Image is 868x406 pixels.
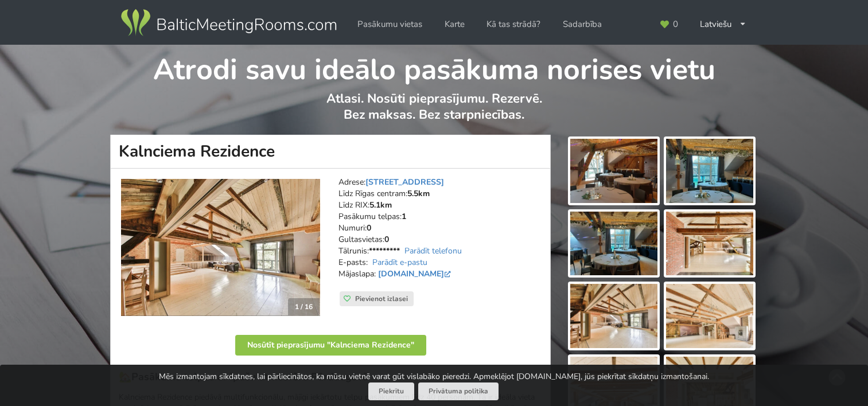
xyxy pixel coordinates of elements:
span: 0 [673,20,678,29]
button: Piekrītu [368,382,414,400]
div: 1 / 16 [288,298,320,315]
button: Nosūtīt pieprasījumu "Kalnciema Rezidence" [235,335,426,356]
h1: Atrodi savu ideālo pasākuma norises vietu [111,45,757,88]
strong: 5.5km [407,188,430,199]
img: Kalnciema Rezidence | Rīga | Pasākumu vieta - galerijas bilde [570,284,657,348]
a: Karte [437,13,473,36]
a: Pasākumu vietas [349,13,430,36]
address: Adrese: Līdz Rīgas centram: Līdz RIX: Pasākumu telpas: Numuri: Gultasvietas: Tālrunis: E-pasts: M... [338,177,542,291]
a: Privātuma politika [418,382,499,400]
a: [DOMAIN_NAME] [378,268,453,279]
a: [STREET_ADDRESS] [365,177,444,188]
a: Kā tas strādā? [478,13,548,36]
img: Kalnciema Rezidence | Rīga | Pasākumu vieta - galerijas bilde [570,139,657,203]
a: Neierastas vietas | Rīga | Kalnciema Rezidence 1 / 16 [121,179,320,317]
h1: Kalnciema Rezidence [110,135,551,169]
strong: 0 [367,222,371,233]
span: Pievienot izlasei [355,294,408,303]
img: Kalnciema Rezidence | Rīga | Pasākumu vieta - galerijas bilde [666,139,753,203]
strong: 5.1km [369,200,392,210]
a: Sadarbība [555,13,610,36]
a: Parādīt e-pastu [372,257,427,268]
img: Kalnciema Rezidence | Rīga | Pasākumu vieta - galerijas bilde [666,284,753,348]
div: Latviešu [692,13,754,36]
a: Parādīt telefonu [404,245,462,256]
strong: 0 [384,234,389,245]
img: Neierastas vietas | Rīga | Kalnciema Rezidence [121,179,320,317]
img: Kalnciema Rezidence | Rīga | Pasākumu vieta - galerijas bilde [666,212,753,276]
p: Atlasi. Nosūti pieprasījumu. Rezervē. Bez maksas. Bez starpniecības. [111,91,757,135]
strong: 1 [402,211,406,222]
img: Baltic Meeting Rooms [119,7,338,39]
img: Kalnciema Rezidence | Rīga | Pasākumu vieta - galerijas bilde [570,212,657,276]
